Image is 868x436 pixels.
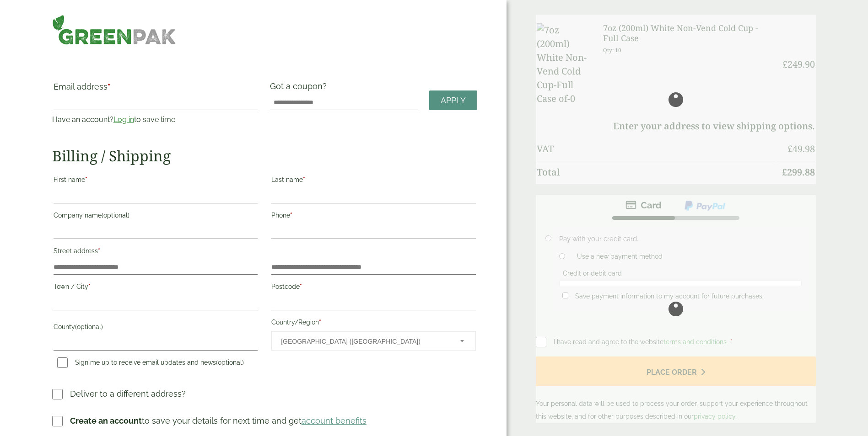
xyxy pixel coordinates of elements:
[216,359,244,366] span: (optional)
[54,359,248,369] label: Sign me up to receive email updates and news
[281,332,447,351] span: United Kingdom (UK)
[108,82,110,91] abbr: required
[271,209,475,224] label: Phone
[54,320,258,336] label: County
[271,316,475,331] label: Country/Region
[52,15,176,45] img: GreenPak Supplies
[441,96,466,106] span: Apply
[271,280,475,296] label: Postcode
[52,147,477,165] h2: Billing / Shipping
[98,247,100,255] abbr: required
[102,212,129,219] span: (optional)
[303,176,305,183] abbr: required
[271,331,475,351] span: Country/Region
[54,173,258,189] label: First name
[302,416,367,425] a: account benefits
[57,357,68,368] input: Sign me up to receive email updates and news(optional)
[54,280,258,296] label: Town / City
[54,83,258,96] label: Email address
[52,114,259,125] p: Have an account? to save time
[88,283,91,290] abbr: required
[270,81,330,96] label: Got a coupon?
[113,115,134,124] a: Log in
[85,176,87,183] abbr: required
[70,415,367,427] p: to save your details for next time and get
[70,388,186,400] p: Deliver to a different address?
[290,212,292,219] abbr: required
[75,323,103,330] span: (optional)
[271,173,475,189] label: Last name
[429,90,477,110] a: Apply
[54,209,258,224] label: Company name
[54,245,258,260] label: Street address
[70,416,142,425] strong: Create an account
[319,319,321,326] abbr: required
[300,283,302,290] abbr: required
